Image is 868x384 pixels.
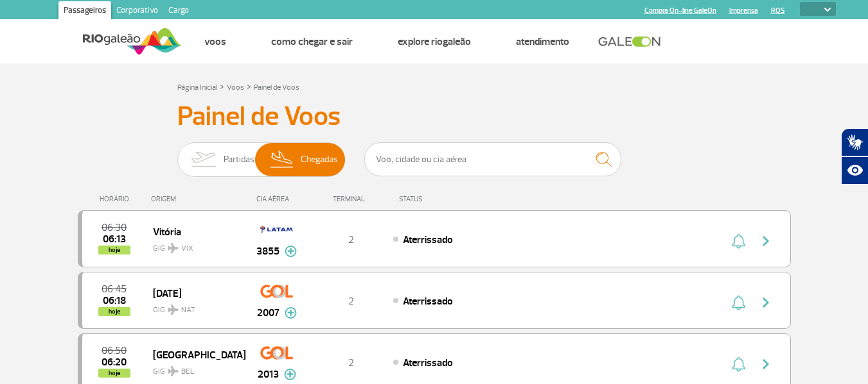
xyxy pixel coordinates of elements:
input: Voo, cidade ou cia aérea [364,142,621,176]
img: mais-info-painel-voo.svg [284,369,296,380]
a: Painel de Voos [254,83,299,92]
span: [GEOGRAPHIC_DATA] [153,346,235,363]
span: Aterrissado [403,233,453,246]
span: GIG [153,236,235,255]
img: destiny_airplane.svg [168,243,179,253]
span: Aterrissado [403,356,453,369]
img: mais-info-painel-voo.svg [285,246,297,257]
span: 2025-08-26 06:18:22 [103,296,126,305]
div: Plugin de acessibilidade da Hand Talk. [841,128,868,185]
img: sino-painel-voo.svg [732,295,745,310]
h3: Painel de Voos [177,101,691,133]
div: ORIGEM [151,195,245,203]
span: [DATE] [153,285,235,301]
a: Explore RIOgaleão [398,35,471,48]
button: Abrir tradutor de língua de sinais. [841,128,868,156]
span: 2025-08-26 06:45:00 [102,285,127,294]
span: BEL [181,366,194,378]
img: slider-embarque [183,143,224,176]
span: Vitória [153,223,235,240]
span: 2025-08-26 06:13:00 [103,235,126,244]
span: hoje [98,246,130,255]
span: 2 [348,295,354,308]
span: Chegadas [301,143,338,176]
a: Cargo [163,1,194,22]
span: GIG [153,297,235,316]
img: seta-direita-painel-voo.svg [758,295,774,310]
span: VIX [181,243,193,255]
span: hoje [98,307,130,316]
a: Voos [227,83,244,92]
span: 2 [348,356,354,369]
img: sino-painel-voo.svg [732,356,745,372]
a: Passageiros [58,1,111,22]
button: Abrir recursos assistivos. [841,156,868,185]
a: > [220,79,224,94]
img: slider-desembarque [263,143,301,176]
img: seta-direita-painel-voo.svg [758,233,774,249]
span: 2013 [258,367,279,382]
span: NAT [181,305,195,316]
img: sino-painel-voo.svg [732,233,745,249]
a: RQS [771,6,785,15]
div: STATUS [393,195,497,203]
div: HORÁRIO [82,195,152,203]
img: destiny_airplane.svg [168,366,179,376]
span: 2025-08-26 06:30:00 [102,223,127,232]
a: Corporativo [111,1,163,22]
a: Como chegar e sair [271,35,353,48]
a: Compra On-line GaleOn [644,6,716,15]
img: destiny_airplane.svg [168,305,179,315]
span: Partidas [224,143,254,176]
a: > [247,79,251,94]
span: Aterrissado [403,295,453,308]
span: GIG [153,359,235,378]
a: Imprensa [729,6,758,15]
div: CIA AÉREA [245,195,309,203]
a: Atendimento [516,35,569,48]
img: seta-direita-painel-voo.svg [758,356,774,372]
a: Página Inicial [177,83,217,92]
a: Voos [204,35,226,48]
div: TERMINAL [309,195,393,203]
span: 3855 [256,244,279,259]
span: 2025-08-26 06:50:00 [102,346,127,355]
span: hoje [98,369,130,378]
span: 2007 [257,305,279,321]
img: mais-info-painel-voo.svg [285,307,297,319]
span: 2 [348,233,354,246]
span: 2025-08-26 06:20:39 [102,358,127,367]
